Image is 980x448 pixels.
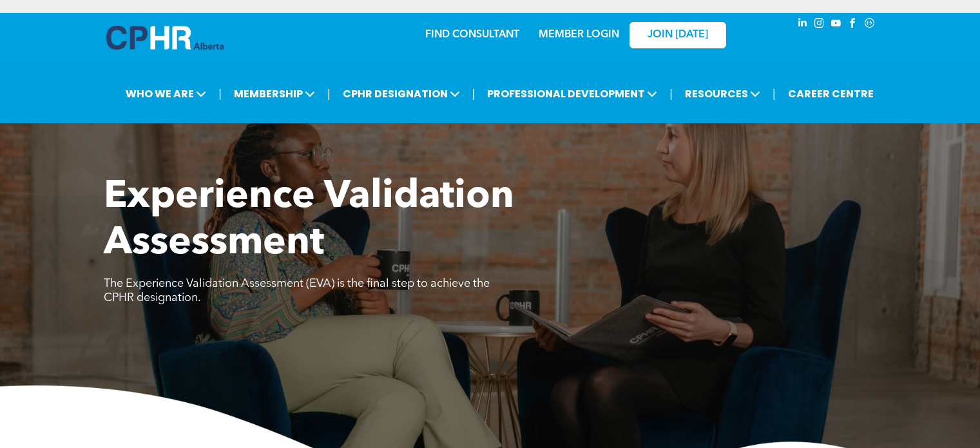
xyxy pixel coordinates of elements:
a: FIND CONSULTANT [425,30,519,40]
li: | [773,81,776,107]
li: | [669,81,673,107]
a: Social network [863,16,877,34]
a: JOIN [DATE] [629,22,726,48]
li: | [218,81,222,107]
span: MEMBERSHIP [230,82,319,106]
img: A blue and white logo for cp alberta [106,26,224,50]
a: linkedin [796,16,810,34]
span: Experience Validation Assessment [104,178,514,263]
a: CAREER CENTRE [784,82,878,106]
span: WHO WE ARE [122,82,210,106]
a: MEMBER LOGIN [539,30,619,40]
a: instagram [812,16,827,34]
span: RESOURCES [681,82,764,106]
li: | [472,81,476,107]
span: The Experience Validation Assessment (EVA) is the final step to achieve the CPHR designation. [104,278,490,304]
a: facebook [846,16,860,34]
li: | [327,81,331,107]
a: youtube [829,16,843,34]
span: CPHR DESIGNATION [339,82,464,106]
span: PROFESSIONAL DEVELOPMENT [483,82,661,106]
span: JOIN [DATE] [648,29,708,41]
